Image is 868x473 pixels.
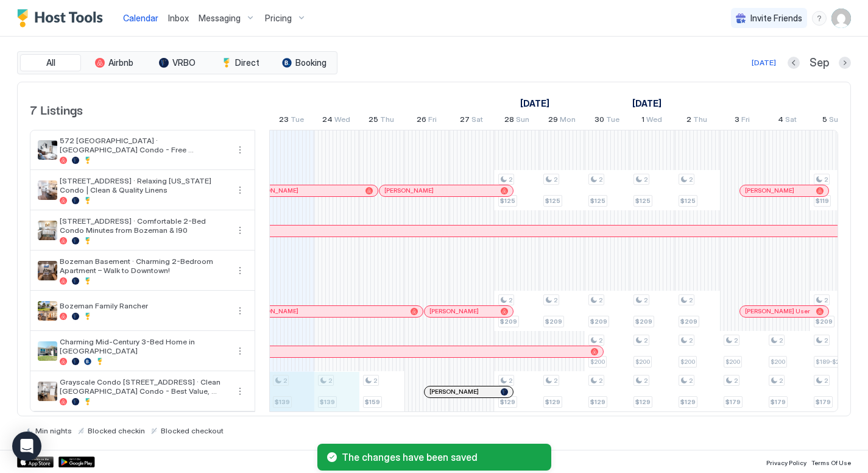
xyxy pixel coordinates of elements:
span: VRBO [172,57,196,68]
a: October 4, 2025 [775,112,800,130]
span: Fri [741,115,750,127]
div: User profile [831,9,851,28]
span: $209 [590,318,607,325]
a: September 26, 2025 [414,112,440,130]
span: 2 [689,296,693,304]
button: More options [233,384,247,399]
button: More options [233,223,247,238]
span: 2 [599,377,602,385]
div: tab-group [17,51,337,74]
span: Thu [693,115,707,127]
span: Sun [829,115,842,127]
div: menu [233,384,247,399]
span: 2 [689,336,693,344]
span: 26 [417,115,426,127]
span: 2 [509,176,512,183]
span: 2 [824,296,828,304]
span: 2 [686,115,691,127]
span: 4 [778,115,783,127]
span: 23 [279,115,289,127]
button: More options [233,263,247,278]
button: VRBO [147,54,208,71]
div: listing image [38,382,57,401]
span: $209 [680,318,697,325]
span: 2 [599,336,602,344]
div: menu [233,143,247,157]
span: Fri [428,115,437,127]
span: [PERSON_NAME] [249,187,298,194]
button: More options [233,143,247,157]
a: Inbox [168,12,189,24]
span: 2 [373,377,377,385]
span: 30 [595,115,604,127]
span: Bozeman Family Rancher [60,301,228,310]
span: Invite Friends [750,13,802,24]
span: 28 [504,115,514,127]
span: All [46,57,55,68]
span: Charming Mid-Century 3-Bed Home in [GEOGRAPHIC_DATA] [60,337,228,355]
span: 2 [824,336,828,344]
span: Sat [471,115,483,127]
a: Host Tools Logo [17,9,108,27]
span: 3 [735,115,739,127]
span: Wed [646,115,662,127]
span: [PERSON_NAME] [745,187,794,194]
span: $200 [771,358,785,366]
span: 2 [644,336,647,344]
button: More options [233,183,247,197]
div: Open Intercom Messenger [12,432,41,461]
span: 7 Listings [30,100,83,118]
a: October 3, 2025 [732,112,753,130]
span: 25 [369,115,378,127]
span: $125 [545,197,560,205]
span: 2 [509,296,512,304]
a: September 23, 2025 [276,112,307,130]
span: $189-$209 [816,358,847,366]
span: Min nights [35,426,72,435]
span: $179 [816,398,831,406]
span: $125 [590,197,605,205]
span: 2 [689,176,693,183]
span: $129 [545,398,560,406]
span: $200 [680,358,695,366]
span: 2 [509,377,512,385]
span: 2 [644,176,647,183]
span: Sat [785,115,797,127]
a: October 2, 2025 [683,112,710,130]
span: $125 [635,197,651,205]
a: October 1, 2025 [638,112,665,130]
span: Wed [334,115,350,127]
a: October 5, 2025 [819,112,845,130]
button: More options [233,344,247,358]
div: menu [233,304,247,318]
div: menu [233,344,247,358]
span: [PERSON_NAME] User [745,307,810,315]
span: Blocked checkout [161,426,224,435]
span: $129 [680,398,696,406]
a: Calendar [123,12,158,24]
div: [DATE] [752,57,776,68]
span: 2 [824,176,828,183]
div: menu [812,11,827,26]
span: [PERSON_NAME] [249,307,298,315]
span: Calendar [123,13,158,23]
span: $129 [590,398,605,406]
span: Tue [606,115,619,127]
div: listing image [38,341,57,361]
span: $119 [816,197,829,205]
span: $209 [816,318,833,325]
button: [DATE] [750,55,778,70]
div: listing image [38,180,57,200]
span: $125 [680,197,696,205]
span: 2 [644,377,647,385]
span: 2 [554,296,557,304]
span: 27 [460,115,470,127]
span: $179 [725,398,741,406]
span: 24 [322,115,333,127]
a: September 8, 2025 [517,94,552,112]
span: Airbnb [108,57,133,68]
span: Inbox [168,13,189,23]
span: 2 [779,377,783,385]
span: $200 [725,358,740,366]
span: 29 [548,115,558,127]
